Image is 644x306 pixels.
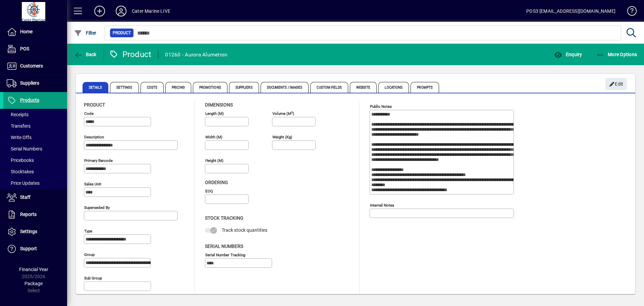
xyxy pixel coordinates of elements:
[261,82,309,93] span: Documents / Images
[229,82,259,93] span: Suppliers
[20,46,29,51] span: POS
[205,252,245,257] mat-label: Serial Number tracking
[84,229,92,233] mat-label: Type
[622,1,636,23] a: Knowledge Base
[350,82,377,93] span: Website
[20,29,33,34] span: Home
[205,111,224,116] mat-label: Length (m)
[3,177,67,189] a: Price Updates
[141,82,164,93] span: Costs
[205,135,222,139] mat-label: Width (m)
[3,75,67,92] a: Suppliers
[84,205,110,210] mat-label: Superseded by
[3,41,67,57] a: POS
[72,27,98,39] button: Filter
[272,135,292,139] mat-label: Weight (Kg)
[20,194,31,200] span: Staff
[89,5,110,17] button: Add
[113,30,131,36] span: Product
[84,102,105,107] span: Product
[24,281,43,286] span: Package
[20,63,43,69] span: Customers
[84,158,113,163] mat-label: Primary barcode
[165,82,191,93] span: Pricing
[3,206,67,223] a: Reports
[74,52,97,57] span: Back
[3,58,67,75] a: Customers
[7,180,40,186] span: Price Updates
[3,166,67,177] a: Stocktakes
[7,158,34,163] span: Pricebooks
[84,111,94,116] mat-label: Code
[20,229,37,234] span: Settings
[110,5,132,17] button: Profile
[20,246,37,251] span: Support
[609,79,624,90] span: Edit
[7,112,29,117] span: Receipts
[595,48,639,60] button: More Options
[7,135,32,140] span: Write Offs
[370,104,392,109] mat-label: Public Notes
[205,189,213,193] mat-label: EOQ
[109,49,152,60] div: Product
[3,143,67,155] a: Serial Numbers
[411,82,439,93] span: Prompts
[291,111,293,114] sup: 3
[20,80,39,86] span: Suppliers
[552,48,584,60] button: Enquiry
[3,24,67,40] a: Home
[605,78,627,90] button: Edit
[205,215,244,221] span: Stock Tracking
[84,276,102,280] mat-label: Sub group
[3,189,67,206] a: Staff
[205,180,228,185] span: Ordering
[84,135,104,139] mat-label: Description
[110,82,139,93] span: Settings
[132,6,170,16] div: Cater Marine LIVE
[205,102,233,107] span: Dimensions
[20,212,37,217] span: Reports
[84,182,101,186] mat-label: Sales unit
[193,82,227,93] span: Promotions
[7,169,34,174] span: Stocktakes
[165,49,227,60] div: 01260 - Aurora Alumetron
[67,48,104,60] app-page-header-button: Back
[526,6,615,16] div: POS3 [EMAIL_ADDRESS][DOMAIN_NAME]
[20,97,39,103] span: Products
[554,52,582,57] span: Enquiry
[310,82,348,93] span: Custom Fields
[596,52,637,57] span: More Options
[7,146,42,151] span: Serial Numbers
[7,123,31,129] span: Transfers
[222,227,267,233] span: Track stock quantities
[3,223,67,240] a: Settings
[205,158,223,163] mat-label: Height (m)
[72,48,98,60] button: Back
[3,241,67,257] a: Support
[272,111,294,116] mat-label: Volume (m )
[74,30,97,36] span: Filter
[205,244,243,249] span: Serial Numbers
[3,155,67,166] a: Pricebooks
[83,82,108,93] span: Details
[3,120,67,132] a: Transfers
[3,109,67,120] a: Receipts
[84,252,95,257] mat-label: Group
[3,132,67,143] a: Write Offs
[378,82,409,93] span: Locations
[370,203,394,208] mat-label: Internal Notes
[19,267,48,272] span: Financial Year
